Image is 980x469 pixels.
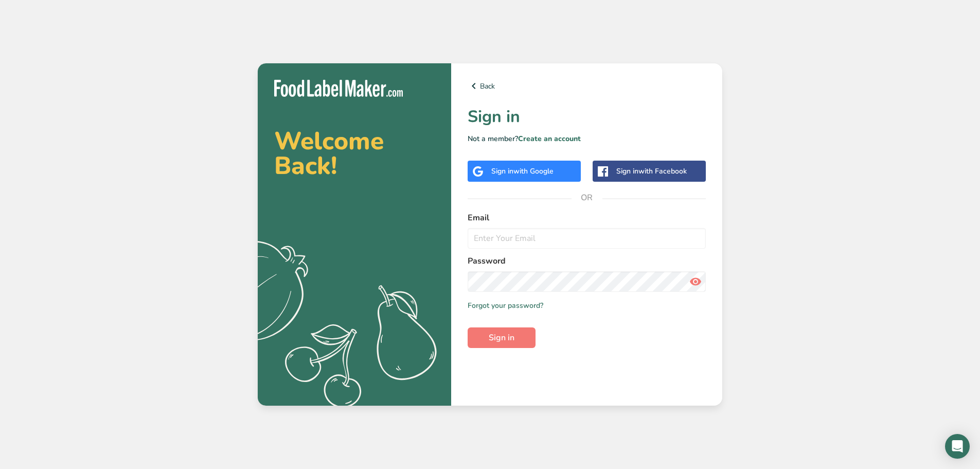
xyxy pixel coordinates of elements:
[468,228,706,249] input: Enter Your Email
[468,212,706,224] label: Email
[638,166,687,176] span: with Facebook
[518,134,581,144] a: Create an account
[274,129,435,178] h2: Welcome Back!
[274,80,403,97] img: Food Label Maker
[468,255,706,267] label: Password
[491,166,554,177] div: Sign in
[945,434,970,459] div: Open Intercom Messenger
[468,133,706,144] p: Not a member?
[513,166,554,176] span: with Google
[468,327,536,348] button: Sign in
[489,332,514,344] span: Sign in
[468,300,543,311] a: Forgot your password?
[468,80,706,92] a: Back
[468,105,706,129] h1: Sign in
[616,166,687,177] div: Sign in
[572,182,602,213] span: OR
